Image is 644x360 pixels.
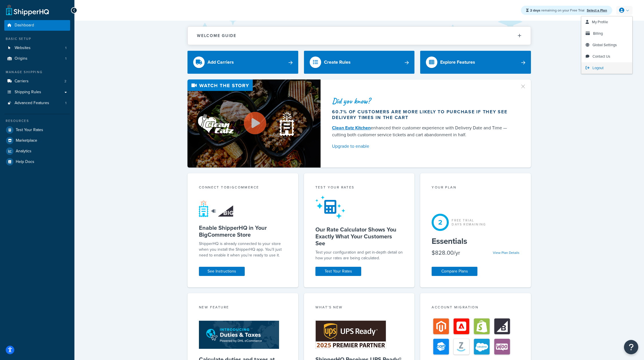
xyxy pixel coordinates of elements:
[624,340,638,354] button: Open Resource Center
[4,125,70,135] a: Test Your Rates
[4,76,70,87] a: Carriers2
[332,142,513,150] a: Upgrade to enable
[4,43,70,53] a: Websites1
[315,267,361,276] a: Test Your Rates
[581,28,632,39] a: Billing
[592,65,604,71] span: Logout
[65,46,66,50] span: 1
[581,62,632,74] a: Logout
[315,185,403,191] div: Test your rates
[65,101,66,106] span: 1
[187,79,321,168] img: Video thumbnail
[197,34,236,38] h2: Welcome Guide
[16,128,43,133] span: Test Your Rates
[593,31,603,36] span: Billing
[315,305,403,311] div: What's New
[432,267,477,276] a: Compare Plans
[440,58,475,66] div: Explore Features
[581,51,632,62] a: Contact Us
[530,8,585,13] span: remaining on your Free Trial
[304,51,415,74] a: Create Rules
[4,98,70,108] a: Advanced Features1
[4,118,70,123] div: Resources
[4,20,70,31] a: Dashboard
[592,54,610,59] span: Contact Us
[530,8,540,13] strong: 2 days
[324,58,351,66] div: Create Rules
[587,8,607,13] a: Select a Plan
[592,19,608,25] span: My Profile
[493,250,519,255] a: View Plan Details
[187,51,298,74] a: Add Carriers
[420,51,531,74] a: Explore Features
[4,53,70,64] a: Origins1
[15,101,49,106] span: Advanced Features
[64,79,66,84] span: 2
[199,267,245,276] a: See Instructions
[199,305,287,311] div: New Feature
[4,76,70,87] li: Carriers
[16,149,31,154] span: Analytics
[16,159,34,164] span: Help Docs
[15,79,29,84] span: Carriers
[452,218,486,226] div: Free Trial Days Remaining
[199,185,287,191] div: Connect to BigCommerce
[65,56,66,61] span: 1
[15,56,27,61] span: Origins
[592,42,617,48] span: Global Settings
[332,109,513,120] div: 60.7% of customers are more likely to purchase if they see delivery times in the cart
[4,36,70,41] div: Basic Setup
[581,16,632,28] a: My Profile
[432,305,519,311] div: Account Migration
[432,185,519,191] div: Your Plan
[4,87,70,98] a: Shipping Rules
[332,97,513,105] div: Did you know?
[4,70,70,75] div: Manage Shipping
[199,224,287,238] h5: Enable ShipperHQ in Your BigCommerce Store
[581,39,632,51] a: Global Settings
[4,43,70,53] li: Websites
[208,58,234,66] div: Add Carriers
[332,124,371,131] a: Clean Eatz Kitchen
[199,200,235,217] img: connect-shq-bc-71769feb.svg
[199,241,287,258] p: ShipperHQ is already connected to your store when you install the ShipperHQ app. You'll just need...
[15,46,31,50] span: Websites
[4,135,70,146] a: Marketplace
[4,98,70,108] li: Advanced Features
[432,214,449,231] div: 2
[332,124,513,138] div: enhanced their customer experience with Delivery Date and Time — cutting both customer service ti...
[15,23,34,28] span: Dashboard
[315,250,403,261] div: Test your configuration and get in-depth detail on how your rates are being calculated.
[432,249,460,257] div: $828.00/yr
[15,90,41,95] span: Shipping Rules
[188,27,531,45] button: Welcome Guide
[16,138,37,143] span: Marketplace
[315,226,403,247] h5: Our Rate Calculator Shows You Exactly What Your Customers See
[4,53,70,64] li: Origins
[4,157,70,167] a: Help Docs
[4,146,70,156] a: Analytics
[432,237,519,246] h5: Essentials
